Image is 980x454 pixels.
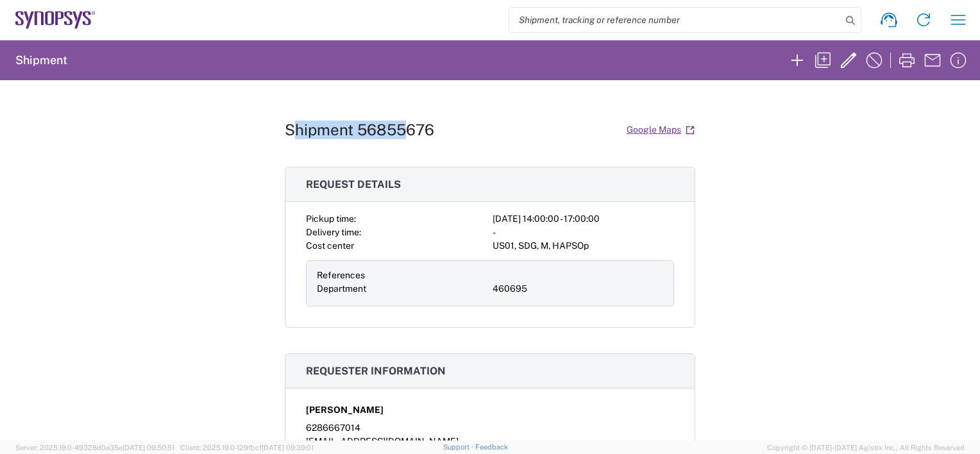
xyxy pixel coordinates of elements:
input: Shipment, tracking or reference number [509,8,841,32]
h1: Shipment 56855676 [285,121,434,139]
a: Google Maps [626,119,695,141]
span: [DATE] 09:50:51 [122,444,174,451]
div: [EMAIL_ADDRESS][DOMAIN_NAME] [306,435,674,448]
span: Server: 2025.19.0-49328d0a35e [15,444,174,451]
div: - [493,226,674,239]
a: Feedback [475,443,508,451]
div: [DATE] 14:00:00 - 17:00:00 [493,212,674,226]
span: References [317,270,365,280]
span: Copyright © [DATE]-[DATE] Agistix Inc., All Rights Reserved [767,442,965,453]
span: Pickup time: [306,214,356,224]
div: 460695 [493,282,663,296]
span: [DATE] 09:39:01 [262,444,314,451]
span: Request details [306,178,401,190]
span: [PERSON_NAME] [306,403,384,417]
h2: Shipment [15,53,67,68]
span: Cost center [306,240,354,251]
div: 6286667014 [306,421,674,435]
div: US01, SDG, M, HAPSOp [493,239,674,253]
a: Support [443,443,475,451]
span: Delivery time: [306,227,361,237]
div: Department [317,282,487,296]
span: Client: 2025.19.0-129fbcf [180,444,314,451]
span: Requester information [306,365,446,377]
